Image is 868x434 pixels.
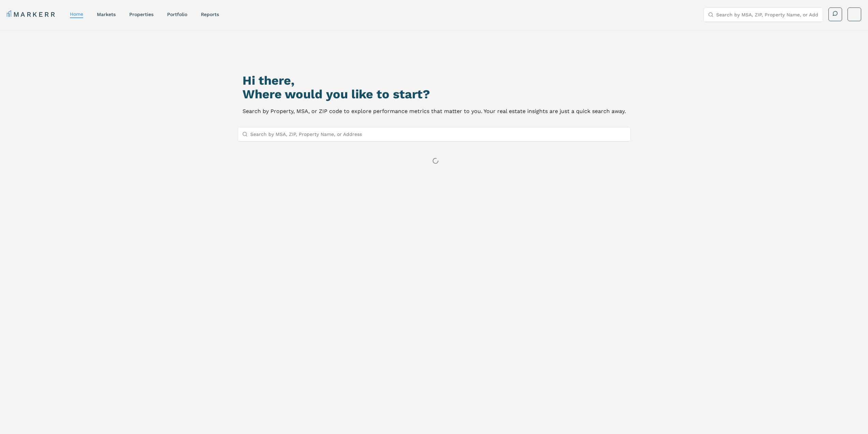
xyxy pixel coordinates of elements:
[97,12,116,17] a: markets
[716,8,819,22] input: Search by MSA, ZIP, Property Name, or Address
[250,127,626,141] input: Search by MSA, ZIP, Property Name, or Address
[242,87,626,101] h2: Where would you like to start?
[201,12,219,17] a: reports
[70,11,83,17] a: home
[242,74,626,87] h1: Hi there,
[129,12,153,17] a: properties
[167,12,187,17] a: Portfolio
[242,107,626,116] p: Search by Property, MSA, or ZIP code to explore performance metrics that matter to you. Your real...
[7,10,56,19] a: MARKERR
